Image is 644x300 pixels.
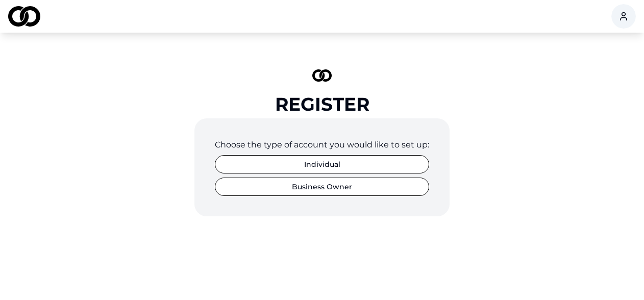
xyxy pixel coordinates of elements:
[215,155,429,173] button: Individual
[312,69,332,82] img: logo
[8,6,40,27] img: logo
[215,139,429,151] div: Choose the type of account you would like to set up:
[215,178,429,196] button: Business Owner
[275,94,369,114] div: Register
